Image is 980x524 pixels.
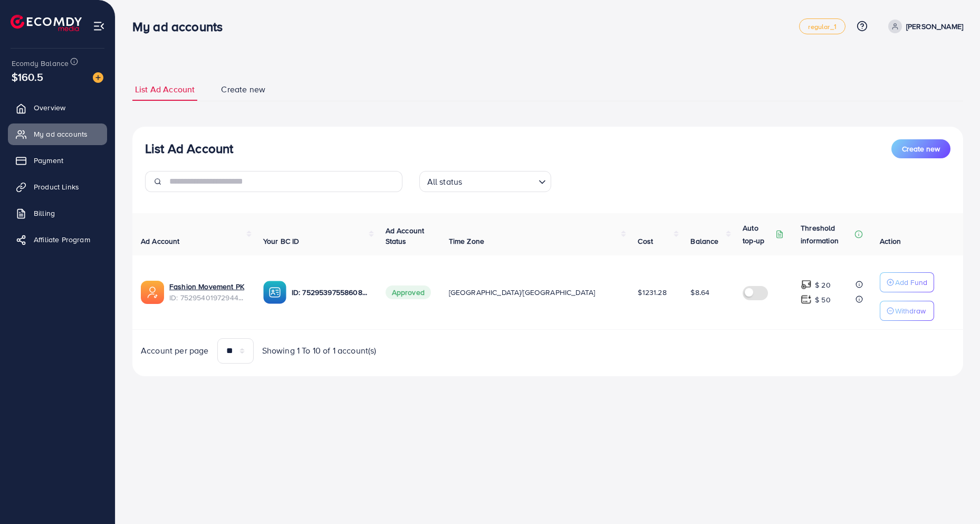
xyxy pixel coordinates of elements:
[743,222,773,247] p: Auto top-up
[8,229,107,250] a: Affiliate Program
[808,23,836,30] span: regular_1
[141,345,209,357] span: Account per page
[815,279,831,291] p: $ 20
[8,203,107,224] a: Billing
[221,83,265,96] span: Create new
[880,301,934,321] button: Withdraw
[799,18,845,34] a: regular_1
[638,287,666,298] span: $1231.28
[8,97,107,118] a: Overview
[145,141,233,156] h3: List Ad Account
[902,144,940,154] span: Create new
[132,19,231,34] h3: My ad accounts
[93,72,103,83] img: image
[34,102,65,113] span: Overview
[292,286,369,299] p: ID: 7529539755860836369
[263,281,286,304] img: ic-ba-acc.ded83a64.svg
[169,281,246,303] div: <span class='underline'>Fashion Movement PK</span></br>7529540197294407681
[8,150,107,171] a: Payment
[8,176,107,197] a: Product Links
[690,236,718,246] span: Balance
[141,236,180,246] span: Ad Account
[34,208,55,218] span: Billing
[465,172,534,189] input: Search for option
[801,294,812,305] img: top-up amount
[906,20,963,33] p: [PERSON_NAME]
[34,155,63,166] span: Payment
[425,174,465,189] span: All status
[34,129,88,139] span: My ad accounts
[880,272,934,292] button: Add Fund
[449,236,484,246] span: Time Zone
[801,222,852,247] p: Threshold information
[34,182,79,192] span: Product Links
[12,58,69,69] span: Ecomdy Balance
[141,281,164,304] img: ic-ads-acc.e4c84228.svg
[12,69,43,84] span: $160.5
[11,15,82,31] img: logo
[386,225,425,246] span: Ad Account Status
[895,304,926,317] p: Withdraw
[935,477,972,516] iframe: Chat
[386,285,431,299] span: Approved
[8,123,107,145] a: My ad accounts
[262,345,377,357] span: Showing 1 To 10 of 1 account(s)
[801,279,812,290] img: top-up amount
[638,236,653,246] span: Cost
[891,139,950,158] button: Create new
[169,292,246,303] span: ID: 7529540197294407681
[263,236,300,246] span: Your BC ID
[884,20,963,33] a: [PERSON_NAME]
[880,236,901,246] span: Action
[135,83,195,96] span: List Ad Account
[895,276,927,289] p: Add Fund
[169,281,246,292] a: Fashion Movement PK
[690,287,709,298] span: $8.64
[815,293,831,306] p: $ 50
[93,20,105,32] img: menu
[419,171,551,192] div: Search for option
[449,287,595,298] span: [GEOGRAPHIC_DATA]/[GEOGRAPHIC_DATA]
[34,234,90,245] span: Affiliate Program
